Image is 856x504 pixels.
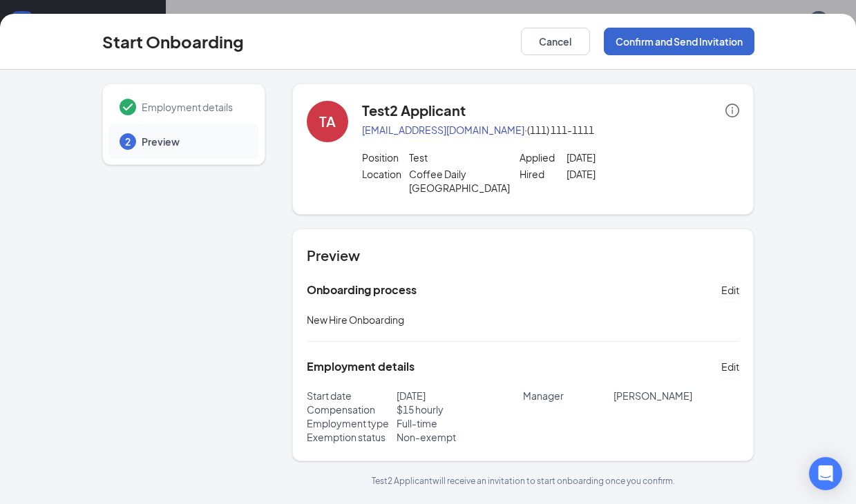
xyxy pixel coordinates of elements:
[567,167,661,181] p: [DATE]
[397,403,523,416] p: $ 15 hourly
[397,430,523,444] p: Non-exempt
[102,30,244,53] h3: Start Onboarding
[567,151,661,164] p: [DATE]
[142,100,245,114] span: Employment details
[362,123,740,137] p: · (111) 111-1111
[307,246,740,265] h4: Preview
[604,28,754,55] button: Confirm and Send Invitation
[120,99,136,115] svg: Checkmark
[721,360,739,374] span: Edit
[307,430,397,444] p: Exemption status
[721,356,739,378] button: Edit
[307,416,397,430] p: Employment type
[307,282,417,298] h5: Onboarding process
[523,389,614,403] p: Manager
[292,475,754,487] p: Test2 Applicant will receive an invitation to start onboarding once you confirm.
[409,151,504,164] p: Test
[307,313,404,326] span: New Hire Onboarding
[362,101,466,120] h4: Test2 Applicant
[319,112,336,131] div: TA
[520,167,567,181] p: Hired
[520,151,567,164] p: Applied
[362,151,409,164] p: Position
[521,28,590,55] button: Cancel
[721,279,739,301] button: Edit
[362,124,524,136] a: [EMAIL_ADDRESS][DOMAIN_NAME]
[142,135,245,148] span: Preview
[725,104,739,117] span: info-circle
[307,389,397,403] p: Start date
[614,389,740,403] p: [PERSON_NAME]
[307,359,415,374] h5: Employment details
[362,167,409,181] p: Location
[809,457,842,490] div: Open Intercom Messenger
[307,403,397,416] p: Compensation
[721,283,739,297] span: Edit
[125,135,131,148] span: 2
[409,167,504,195] p: Coffee Daily [GEOGRAPHIC_DATA]
[397,416,523,430] p: Full-time
[397,389,523,403] p: [DATE]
